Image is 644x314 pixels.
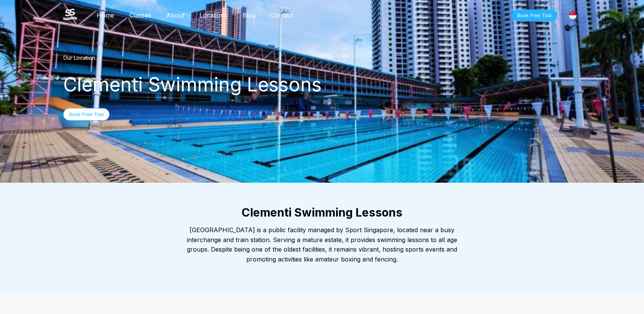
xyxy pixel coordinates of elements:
[63,73,581,96] div: Clementi Swimming Lessons
[63,108,110,121] button: Book Free Trial
[122,11,159,19] a: Classes
[63,54,581,61] div: Our Location
[569,11,577,19] img: Singapore
[159,11,192,19] a: About
[192,11,235,19] a: Locations
[235,11,263,19] a: Blog
[263,11,301,19] a: Contact
[565,7,581,23] div: [GEOGRAPHIC_DATA]
[63,9,77,20] img: The Swim Starter Logo
[48,206,596,219] h2: Clementi Swimming Lessons
[89,11,122,19] a: Home
[512,10,557,21] button: Book Free Trial
[185,225,459,264] div: [GEOGRAPHIC_DATA] is a public facility managed by Sport Singapore, located near a busy interchang...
